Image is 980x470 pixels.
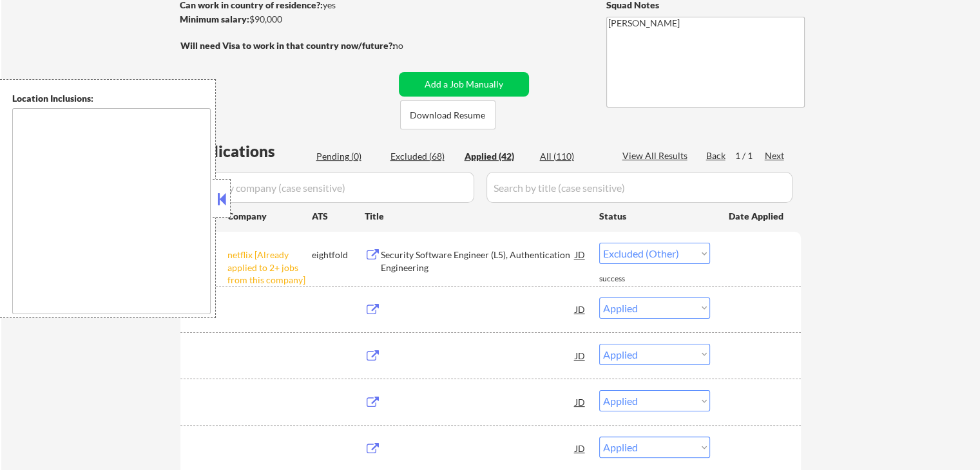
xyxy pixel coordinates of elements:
div: Title [365,210,587,223]
div: Applied (42) [465,150,529,163]
div: JD [574,297,587,321]
div: Company [227,210,312,223]
div: Location Inclusions: [12,92,211,105]
div: Pending (0) [316,150,381,163]
div: View All Results [622,149,691,162]
strong: Minimum salary: [180,14,249,24]
strong: Will need Visa to work in that country now/future?: [180,40,395,51]
div: success [599,274,651,285]
div: netflix [Already applied to 2+ jobs from this company] [227,249,312,287]
div: Security Software Engineer (L5), Authentication Engineering [381,249,575,274]
div: Excluded (68) [390,150,455,163]
div: $90,000 [180,13,394,26]
div: JD [574,390,587,413]
div: JD [574,344,587,367]
div: eightfold [312,249,365,261]
div: All (110) [540,150,604,163]
div: JD [574,243,587,266]
input: Search by company (case sensitive) [184,172,474,203]
div: ATS [312,210,365,223]
div: Next [765,149,785,162]
div: Date Applied [729,210,785,223]
div: JD [574,437,587,460]
button: Add a Job Manually [399,72,529,97]
div: Applications [184,144,312,159]
input: Search by title (case sensitive) [486,172,793,203]
button: Download Resume [400,100,495,129]
div: 1 / 1 [735,149,765,162]
div: no [393,39,430,52]
div: Back [706,149,727,162]
div: Status [599,204,710,227]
